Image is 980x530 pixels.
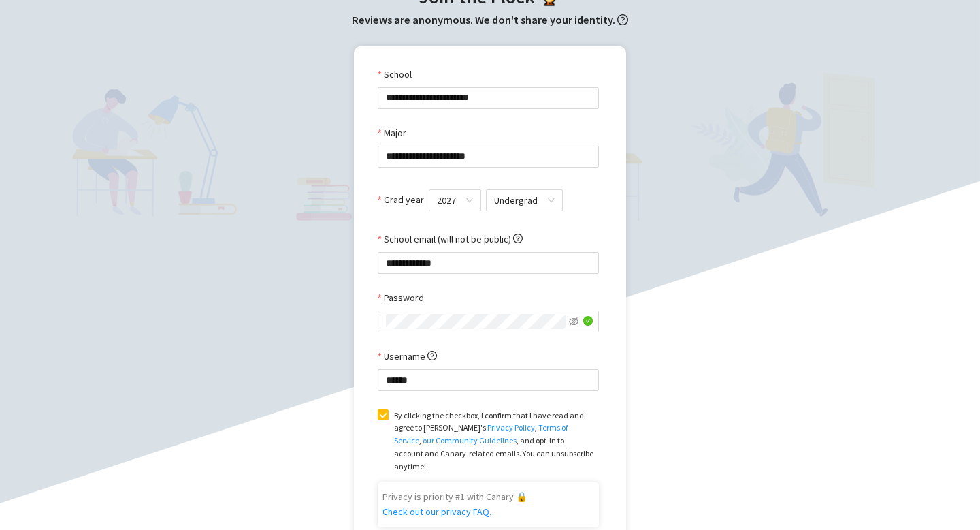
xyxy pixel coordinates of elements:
label: School [378,67,412,82]
a: Privacy Policy [487,422,535,433]
span: School email (will not be public) [384,232,523,247]
p: Privacy is priority #1 with Canary [382,489,595,519]
span: lock [516,490,527,503]
a: Check out our privacy FAQ. [382,505,491,518]
h3: Reviews are anonymous. We don't share your identity. [14,12,966,29]
span: By clicking the checkbox, I confirm that I have read and agree to [PERSON_NAME]'s , , , and opt-i... [389,409,599,473]
span: 2027 [437,190,473,211]
label: Grad year [378,192,424,207]
label: Password [378,290,424,305]
input: Password [386,314,566,329]
input: School [386,88,591,108]
span: eye-invisible [569,317,578,326]
span: Undergrad [494,190,555,211]
span: question-circle [513,234,523,243]
input: Major [386,146,591,167]
span: Username [384,349,437,364]
a: our Community Guidelines [423,435,517,446]
span: question-circle [617,14,628,25]
span: question-circle [427,351,437,360]
label: Major [378,125,406,140]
